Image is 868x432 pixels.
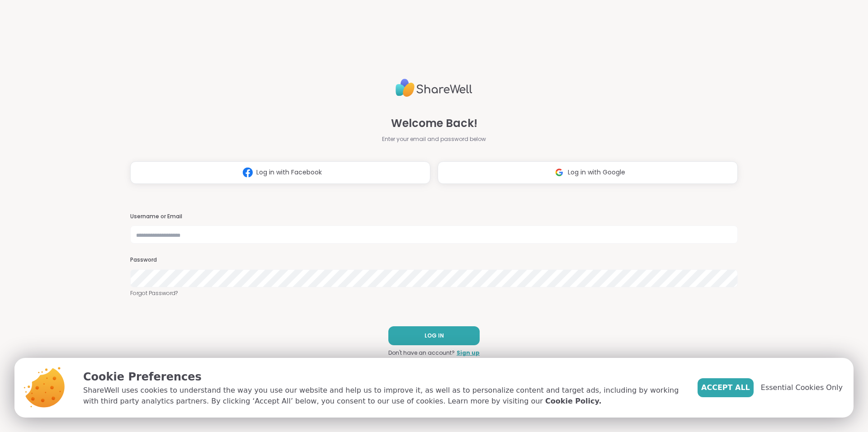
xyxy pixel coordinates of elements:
button: LOG IN [388,326,480,345]
button: Log in with Facebook [130,161,430,184]
p: ShareWell uses cookies to understand the way you use our website and help us to improve it, as we... [83,385,683,407]
span: LOG IN [425,332,444,340]
button: Accept All [698,378,754,397]
span: Don't have an account? [388,349,455,357]
img: ShareWell Logomark [239,164,256,181]
img: ShareWell Logomark [551,164,568,181]
span: Accept All [701,382,750,393]
span: Log in with Google [568,168,625,177]
a: Sign up [457,349,480,357]
h3: Password [130,256,738,264]
span: Welcome Back! [391,115,477,131]
span: Enter your email and password below [382,135,486,143]
button: Log in with Google [438,161,738,184]
span: Log in with Facebook [256,168,322,177]
p: Cookie Preferences [83,369,683,385]
h3: Username or Email [130,213,738,221]
a: Forgot Password? [130,289,738,297]
a: Cookie Policy. [545,396,601,407]
span: Essential Cookies Only [761,382,843,393]
img: ShareWell Logo [396,75,472,101]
